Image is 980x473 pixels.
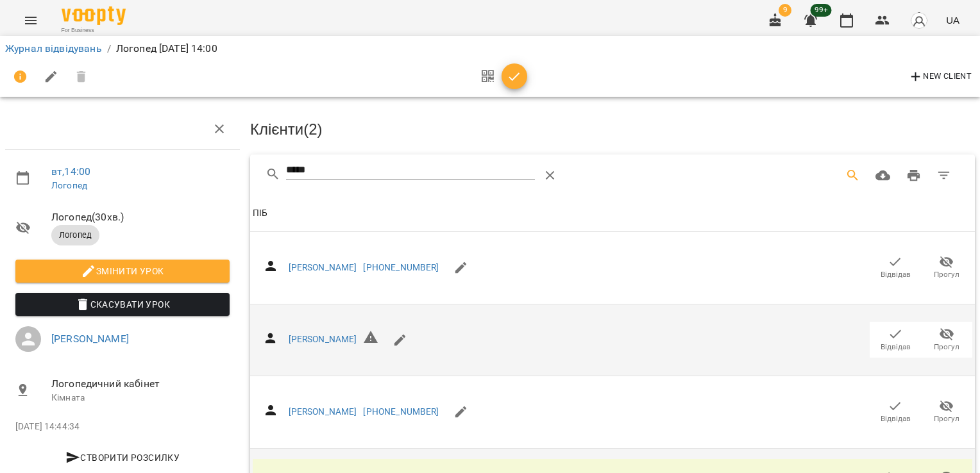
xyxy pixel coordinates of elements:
button: Відвідав [870,322,921,358]
span: 99+ [811,4,832,17]
input: Search [286,160,535,181]
button: Search [838,160,868,191]
span: Створити розсилку [21,450,224,465]
a: [PERSON_NAME] [289,262,357,272]
span: Логопедичний кабінет [51,376,230,392]
a: Журнал відвідувань [5,42,102,54]
button: Прогул [921,250,972,286]
a: [PHONE_NUMBER] [363,406,439,417]
h3: Клієнти ( 2 ) [250,121,975,138]
button: Завантажити CSV [868,160,899,191]
span: Відвідав [881,413,911,424]
button: Створити розсилку [15,446,230,469]
span: 9 [779,4,791,17]
span: New Client [908,69,972,85]
span: For Business [62,26,126,35]
button: Прогул [921,394,972,430]
a: вт , 14:00 [51,165,90,178]
button: Відвідав [870,250,921,286]
button: Прогул [921,322,972,358]
span: ПІБ [253,206,972,221]
button: Змінити урок [15,260,230,283]
span: UA [946,13,959,27]
nav: breadcrumb [5,41,975,56]
a: [PHONE_NUMBER] [363,262,439,272]
span: Прогул [934,413,959,424]
span: Відвідав [881,342,911,353]
h6: Невірний формат телефону ${ phone } [363,329,378,350]
span: Прогул [934,269,959,280]
button: UA [941,8,965,32]
p: Логопед [DATE] 14:00 [116,41,217,56]
div: Table Toolbar [250,154,975,195]
a: [PERSON_NAME] [51,333,129,345]
a: [PERSON_NAME] [289,334,357,344]
button: New Client [905,67,975,87]
a: [PERSON_NAME] [289,406,357,417]
div: ПІБ [253,206,267,221]
img: avatar_s.png [910,12,928,29]
div: Sort [253,206,267,221]
span: Логопед [51,229,99,241]
button: Скасувати Урок [15,293,230,316]
span: Прогул [934,342,959,353]
span: Скасувати Урок [26,297,219,312]
span: Логопед ( 30 хв. ) [51,210,230,225]
span: Змінити урок [26,263,219,279]
p: [DATE] 14:44:34 [15,420,230,433]
button: Фільтр [929,160,959,191]
p: Кімната [51,392,230,404]
span: Відвідав [881,269,911,280]
img: Voopty Logo [62,6,126,25]
a: Логопед [51,180,87,190]
li: / [107,41,111,56]
button: Menu [15,5,46,36]
button: Друк [899,160,929,191]
button: Відвідав [870,394,921,430]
